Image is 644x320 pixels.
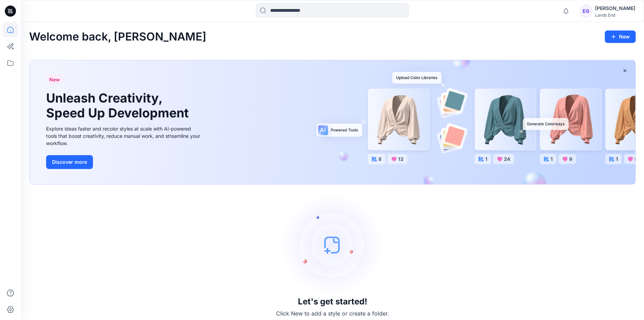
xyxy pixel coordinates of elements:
[595,4,635,12] div: [PERSON_NAME]
[46,155,202,169] a: Discover more
[605,30,636,43] button: New
[49,75,60,84] span: New
[29,30,206,43] h2: Welcome back, [PERSON_NAME]
[298,297,367,306] h3: Let's get started!
[281,193,385,297] img: empty-state-image.svg
[46,125,202,147] div: Explore ideas faster and recolor styles at scale with AI-powered tools that boost creativity, red...
[580,5,592,17] div: EG
[595,12,635,18] div: Lands End
[46,91,192,121] h1: Unleash Creativity, Speed Up Development
[276,309,389,318] p: Click New to add a style or create a folder.
[46,155,93,169] button: Discover more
